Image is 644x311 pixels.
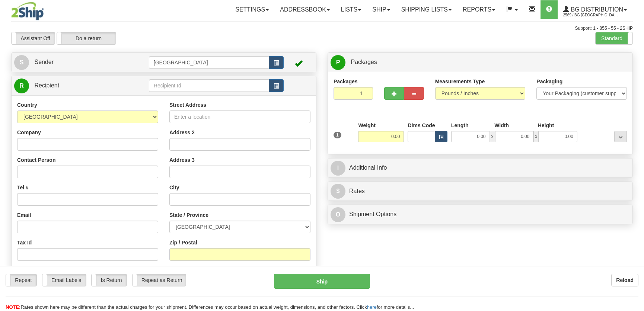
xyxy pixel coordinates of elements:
[92,274,126,286] label: Is Return
[17,129,41,136] label: Company
[494,122,509,129] label: Width
[367,0,395,19] a: Ship
[57,32,116,44] label: Do a return
[408,122,435,129] label: Dims Code
[558,0,632,19] a: BG Distribution 2569 / BG [GEOGRAPHIC_DATA] (PRINCIPAL)
[435,78,485,85] label: Measurements Type
[331,55,345,70] span: P
[457,0,501,19] a: Reports
[17,101,37,109] label: Country
[331,184,345,199] span: $
[34,82,59,89] span: Recipient
[169,110,310,123] input: Enter a location
[611,274,638,286] button: Reload
[169,101,206,109] label: Street Address
[569,6,623,13] span: BG Distribution
[331,207,630,222] a: OShipment Options
[351,59,377,65] span: Packages
[614,131,627,142] div: ...
[14,55,29,70] span: S
[334,78,358,85] label: Packages
[331,161,345,176] span: I
[274,274,370,289] button: Ship
[627,118,643,193] iframe: chat widget
[451,122,469,129] label: Length
[169,211,208,219] label: State / Province
[596,32,632,44] label: Standard
[563,12,619,19] span: 2569 / BG [GEOGRAPHIC_DATA] (PRINCIPAL)
[17,239,32,246] label: Tax Id
[616,277,634,283] b: Reload
[490,131,495,142] span: x
[274,0,335,19] a: Addressbook
[34,59,54,65] span: Sender
[6,274,36,286] label: Repeat
[230,0,274,19] a: Settings
[334,132,341,138] span: 1
[169,156,195,164] label: Address 3
[169,239,197,246] label: Zip / Postal
[169,129,195,136] label: Address 2
[17,184,29,191] label: Tel #
[11,2,44,20] img: logo2569.jpg
[367,304,377,310] a: here
[331,184,630,199] a: $Rates
[358,122,375,129] label: Weight
[533,131,539,142] span: x
[331,160,630,176] a: IAdditional Info
[133,274,186,286] label: Repeat as Return
[14,78,29,93] span: R
[396,0,457,19] a: Shipping lists
[17,156,55,164] label: Contact Person
[331,55,630,70] a: P Packages
[331,207,345,222] span: O
[11,25,633,32] div: Support: 1 - 855 - 55 - 2SHIP
[169,184,179,191] label: City
[12,32,55,44] label: Assistant Off
[149,56,269,69] input: Sender Id
[17,211,31,219] label: Email
[149,79,269,92] input: Recipient Id
[42,274,86,286] label: Email Labels
[14,55,149,70] a: S Sender
[6,304,20,310] span: NOTE:
[536,78,562,85] label: Packaging
[335,0,367,19] a: Lists
[538,122,554,129] label: Height
[14,78,134,93] a: R Recipient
